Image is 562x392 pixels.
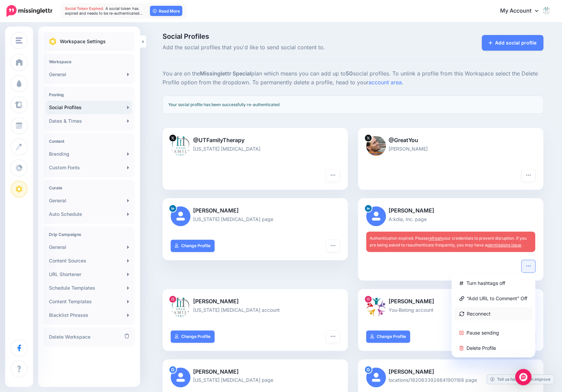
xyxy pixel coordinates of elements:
[454,276,532,290] a: Turn hashtags off
[46,330,132,344] a: Delete Workspace
[366,368,535,376] p: [PERSON_NAME]
[6,5,52,17] img: Missinglettr
[454,326,532,339] a: Pause sending
[46,295,132,308] a: Content Templates
[366,136,386,156] img: fVZie691-86167.png
[487,375,554,384] a: Tell us how we can improve
[171,136,340,145] p: @UTFamilyTherapy
[171,240,215,252] a: Change Profile
[46,147,132,161] a: Branding
[493,3,552,19] a: My Account
[454,307,532,320] a: Reconnect
[163,96,543,114] div: Your social profile has been successfully re-authenticated
[49,232,129,237] h4: Drip Campaigns
[46,101,132,114] a: Social Profiles
[366,145,535,153] p: [PERSON_NAME]
[366,206,386,226] img: user_default_image.png
[163,69,543,87] p: You are on the plan which means you can add up to social profiles. To unlink a profile from this ...
[171,145,340,153] p: [US_STATE] [MEDICAL_DATA]
[46,114,132,128] a: Dates & Times
[366,297,535,306] p: [PERSON_NAME]
[46,281,132,295] a: Schedule Templates
[163,33,413,40] span: Social Profiles
[171,368,190,387] img: user_default_image.png
[366,206,535,215] p: [PERSON_NAME]
[370,236,527,248] span: Authentication expired. Please your credentials to prevent disruption. If you are being asked to ...
[46,308,132,322] a: Blacklist Phrases
[171,297,190,317] img: 30603833_1937623223126810_8781860703179898880_n-bsa135489.jpg
[171,297,340,306] p: [PERSON_NAME]
[46,68,132,81] a: General
[46,240,132,254] a: General
[366,330,410,343] a: Change Profile
[366,136,535,145] p: @GreatYou
[171,368,340,376] p: [PERSON_NAME]
[515,369,531,385] div: Open Intercom Messenger
[482,35,543,51] a: Add social profile
[49,139,129,144] h4: Content
[366,306,535,314] p: You-Belong account
[454,292,532,305] a: “Add URL to Comment” Off
[46,207,132,221] a: Auto Schedule
[65,6,104,11] span: Social Token Expired.
[60,37,106,46] p: Workspace Settings
[428,236,442,241] a: refresh
[171,215,340,223] p: [US_STATE] [MEDICAL_DATA] page
[366,368,386,387] img: user_default_image.png
[49,59,129,64] h4: Workspace
[369,79,402,86] a: account area
[346,70,353,77] b: 50
[366,376,535,384] p: locations/1820633928641901168 page
[171,376,340,384] p: [US_STATE] [MEDICAL_DATA] page
[366,215,535,223] p: A:kdia, Inc. page
[46,268,132,281] a: URL Shortener
[366,297,386,317] img: 377795449_833478124884396_916142562970522391_n-bsa150499.jpg
[65,6,142,16] span: A social token has expired and needs to be re-authenticated…
[171,206,190,226] img: user_default_image.png
[487,242,521,248] a: permissions issue
[150,6,182,16] a: Read More
[171,330,215,343] a: Change Profile
[454,341,532,355] a: Delete Profile
[49,185,129,190] h4: Curate
[171,136,190,156] img: 5vUJhzGR-78216.jpg
[46,194,132,207] a: General
[163,43,413,52] span: Add the social profiles that you'd like to send social content to.
[16,37,22,44] img: menu.png
[46,161,132,174] a: Custom Fonts
[49,92,129,97] h4: Posting
[171,206,340,215] p: [PERSON_NAME]
[200,70,251,77] b: Missinglettr Special
[49,38,56,45] img: settings.png
[46,254,132,268] a: Content Sources
[171,306,340,314] p: [US_STATE] [MEDICAL_DATA] account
